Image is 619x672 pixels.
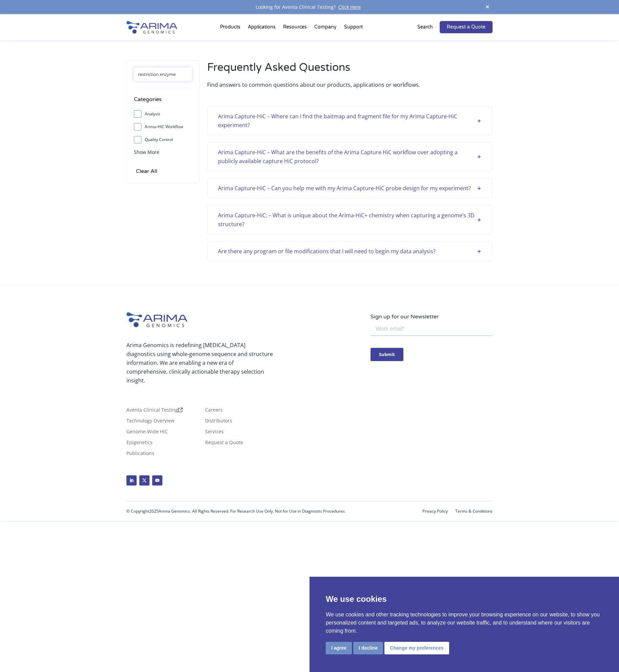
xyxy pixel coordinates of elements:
[205,429,224,437] a: Services
[126,440,153,448] a: Epigenetics
[205,418,232,426] a: Distributors
[218,247,482,256] div: Are there any program or file modifications that I will need to begin my data analysis?
[126,429,168,437] a: Genome-Wide HiC
[149,508,159,514] span: 2025
[326,593,603,605] p: We use cookies
[218,184,482,193] div: Arima Capture-HiC – Can you help me with my Arima Capture-HiC probe design for my experiment?
[126,341,273,385] p: Arima Genomics is redefining [MEDICAL_DATA] diagnostics using whole-genome sequence and structure...
[126,312,187,327] img: Arima-Genomics-logo
[126,408,183,415] a: Aventa Clinical Testing
[134,67,192,81] input: Search
[134,135,192,145] label: Quality Control
[152,475,162,486] a: Follow on Youtube
[134,166,159,176] input: Clear All
[134,122,192,132] label: Arima-HIC Workflow
[218,211,482,229] div: Arima Capture-HiC: – What is unique about the Arima-HiC+ chemistry when capturing a genome’s 3D s...
[326,642,352,654] button: I agree
[207,80,493,89] p: Find answers to common questions about our products, applications or workflows.
[205,408,223,415] a: Careers
[371,321,493,373] iframe: Form 0
[126,507,401,516] p: © Copyright Arima Genomics. All Rights Reserved. For Research Use Only. Not for Use in Diagnostic...
[218,148,482,165] div: Arima Capture-HiC – What are the benefits of the Arima Capture HiC workflow over adopting a publi...
[134,95,192,109] h4: Categories
[126,451,154,458] a: Publications
[126,3,493,12] div: Looking for Aventa Clinical Testing?
[126,475,137,486] a: Follow on LinkedIn
[139,475,149,486] a: Follow on X
[422,509,448,514] a: Privacy Policy
[218,112,482,130] div: Arima Capture-HiC – Where can I find the baitmap and fragment file for my Arima Capture-HiC exper...
[384,642,449,654] button: Change my preferences
[134,109,192,119] label: Analysis
[417,23,433,32] p: Search
[371,312,493,321] p: Sign up for our Newsletter
[207,60,493,80] h2: Frequently Asked Questions
[336,4,364,10] a: Click Here
[326,611,603,635] p: We use cookies and other tracking technologies to improve your browsing experience on our website...
[440,21,493,33] a: Request a Quote
[126,21,177,34] img: Arima-Genomics-logo
[455,509,493,514] a: Terms & Conditions
[205,440,243,448] a: Request a Quote
[126,418,175,426] a: Technology Overview
[353,642,383,654] button: I decline
[134,149,159,155] span: Show More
